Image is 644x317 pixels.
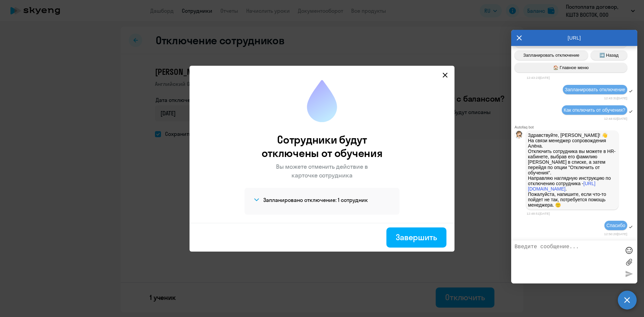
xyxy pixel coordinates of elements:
[604,117,627,120] time: 12:44:02[DATE]
[248,133,397,160] h2: Сотрудники будут отключены от обучения
[527,76,550,80] time: 12:43:23[DATE]
[396,232,437,243] div: Завершить
[606,223,625,228] span: Спасибо
[523,53,579,58] span: Запланировать отключение
[527,212,550,215] time: 12:48:51[DATE]
[515,131,523,141] img: bot avatar
[624,257,634,267] label: Лимит 10 файлов
[528,133,616,208] p: Здравствуйте, [PERSON_NAME]! 👋 ﻿На связи менеджер сопровождения Алёна. Отключить сотрудника вы мо...
[604,232,627,236] time: 12:50:20[DATE]
[528,181,595,192] a: [URL][DOMAIN_NAME]
[565,87,625,92] span: Запланировать отключение
[553,65,589,70] span: 🏠 Главное меню
[604,96,627,100] time: 12:43:31[DATE]
[599,53,619,58] span: ➡️ Назад
[386,227,446,248] button: Завершить
[273,162,371,180] p: Вы можете отменить действие в карточке сотрудника
[263,196,368,204] h4: Запланировано отключение: 1 сотрудник
[564,107,625,113] span: Как отключить от обучения?
[515,125,637,129] div: Autofaq bot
